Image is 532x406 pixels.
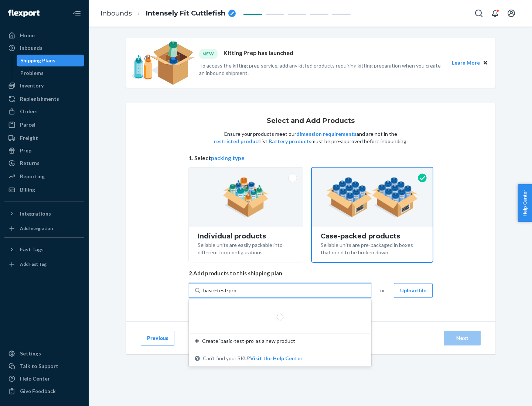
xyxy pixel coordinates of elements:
[296,130,357,138] button: dimension requirements
[4,223,84,234] a: Add Integration
[20,159,40,167] div: Returns
[198,240,294,256] div: Sellable units are easily packable into different box configurations.
[20,362,58,370] div: Talk to Support
[321,233,424,240] div: Case-packed products
[20,186,35,193] div: Billing
[95,3,242,24] ol: breadcrumbs
[20,95,59,103] div: Replenishments
[203,355,303,362] span: Can't find your SKU?
[20,261,47,267] div: Add Fast Tag
[452,59,480,67] button: Learn More
[4,106,84,117] a: Orders
[444,331,481,345] button: Next
[4,42,84,54] a: Inbounds
[481,59,490,67] button: Close
[20,108,38,115] div: Orders
[4,145,84,156] a: Prep
[269,138,311,145] button: Battery products
[17,67,85,79] a: Problems
[504,6,519,21] button: Open account menu
[189,269,433,277] span: 2. Add products to this shipping plan
[4,93,84,105] a: Replenishments
[321,240,424,256] div: Sellable units are pre-packaged in boxes that need to be broken down.
[326,177,418,217] img: case-pack.59cecea509d18c883b923b81aeac6d0b.png
[4,157,84,169] a: Returns
[4,258,84,270] a: Add Fast Tag
[394,283,433,298] button: Upload file
[20,173,45,180] div: Reporting
[267,117,355,125] h1: Select and Add Products
[4,244,84,255] button: Fast Tags
[100,9,132,17] a: Inbounds
[69,6,84,21] button: Close Navigation
[20,350,41,357] div: Settings
[20,134,38,142] div: Freight
[202,337,295,345] span: Create ‘basic-test-pro’ as a new product
[20,82,44,89] div: Inventory
[4,348,84,359] a: Settings
[146,9,225,18] span: Intensely Fit Cuttlefish
[518,184,532,222] button: Help Center
[380,287,385,294] span: or
[199,49,218,59] div: NEW
[223,177,269,217] img: individual-pack.facf35554cb0f1810c75b2bd6df2d64e.png
[224,49,293,59] p: Kitting Prep has launched
[189,154,433,162] span: 1. Select
[198,233,294,240] div: Individual products
[213,130,408,145] p: Ensure your products meet our and are not in the list. must be pre-approved before inbounding.
[214,138,260,145] button: restricted product
[20,375,50,382] div: Help Center
[20,32,35,39] div: Home
[250,355,303,362] button: Create ‘basic-test-pro’ as a new productCan't find your SKU?
[8,10,40,17] img: Flexport logo
[4,385,84,397] button: Give Feedback
[141,331,174,345] button: Previous
[4,119,84,131] a: Parcel
[4,171,84,182] a: Reporting
[4,80,84,92] a: Inventory
[17,55,85,66] a: Shipping Plans
[4,360,84,372] a: Talk to Support
[4,184,84,196] a: Billing
[4,132,84,144] a: Freight
[488,6,502,21] button: Open notifications
[4,30,84,41] a: Home
[4,373,84,385] a: Help Center
[20,210,51,217] div: Integrations
[20,246,44,253] div: Fast Tags
[211,154,245,162] button: packing type
[4,208,84,220] button: Integrations
[199,62,445,77] p: To access the kitting prep service, add any kitted products requiring kitting preparation when yo...
[471,6,486,21] button: Open Search Box
[20,225,53,231] div: Add Integration
[20,147,31,154] div: Prep
[20,121,35,128] div: Parcel
[20,69,44,77] div: Problems
[450,334,474,342] div: Next
[20,44,42,52] div: Inbounds
[20,57,55,64] div: Shipping Plans
[203,287,236,294] input: Create ‘basic-test-pro’ as a new productCan't find your SKU?Visit the Help Center
[20,388,56,395] div: Give Feedback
